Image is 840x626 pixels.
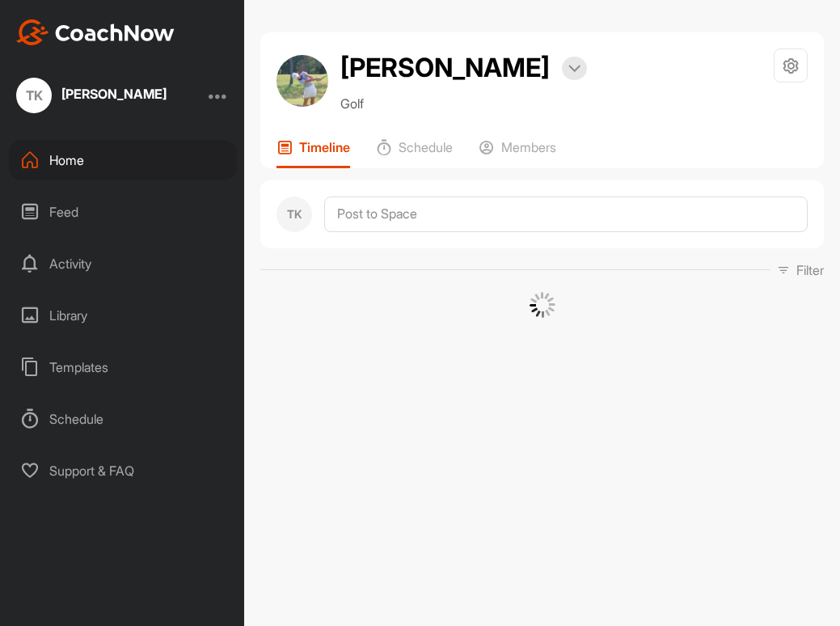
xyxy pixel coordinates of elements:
div: [PERSON_NAME] [61,87,167,100]
p: Members [501,139,556,155]
p: Golf [340,94,587,113]
img: arrow-down [568,65,580,73]
div: Schedule [9,399,237,439]
div: Home [9,140,237,180]
img: G6gVgL6ErOh57ABN0eRmCEwV0I4iEi4d8EwaPGI0tHgoAbU4EAHFLEQAh+QQFCgALACwIAA4AGAASAAAEbHDJSesaOCdk+8xg... [530,292,555,318]
p: Schedule [399,139,453,155]
div: TK [16,78,52,113]
div: Library [9,295,237,336]
div: Support & FAQ [9,450,237,491]
img: avatar [276,55,328,107]
div: Activity [9,243,237,284]
div: Templates [9,347,237,387]
p: Timeline [299,139,350,155]
h2: [PERSON_NAME] [340,49,550,87]
div: Feed [9,192,237,232]
div: TK [276,197,312,232]
p: Filter [796,260,824,280]
img: CoachNow [16,19,175,45]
